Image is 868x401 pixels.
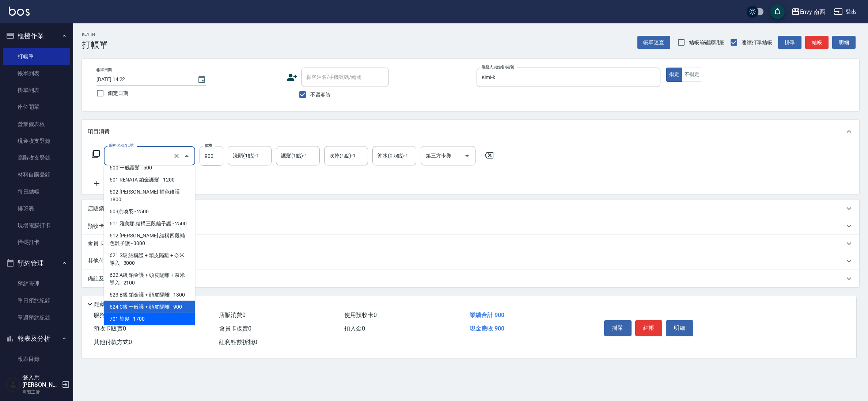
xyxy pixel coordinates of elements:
[637,36,670,49] button: 帳單速查
[3,65,70,82] a: 帳單列表
[88,275,115,283] p: 備註及來源
[344,312,377,318] span: 使用預收卡 0
[82,270,859,287] div: 備註及來源
[3,166,70,183] a: 材料自購登錄
[3,48,70,65] a: 打帳單
[88,240,115,248] p: 會員卡銷售
[770,4,785,19] button: save
[82,252,859,270] div: 其他付款方式
[470,325,504,332] span: 現金應收 900
[104,218,195,230] span: 611 雅美娜 結構三段離子護 - 2500
[3,329,70,348] button: 報表及分析
[104,249,195,269] span: 621 S級 結構護 + 頭皮隔離 + 奈米導入 - 3000
[461,150,473,162] button: Open
[104,313,195,325] span: 701 染髮 - 1700
[219,312,246,318] span: 店販消費 0
[82,200,859,217] div: 店販銷售
[193,71,211,88] button: Choose date, selected date is 2025-09-14
[104,162,195,174] span: 600 一般護髮 - 500
[805,36,829,49] button: 結帳
[181,150,193,162] button: Close
[344,325,365,332] span: 扣入金 0
[3,149,70,166] a: 高階收支登錄
[310,91,331,99] span: 不留客資
[219,339,257,345] span: 紅利點數折抵 0
[219,325,251,332] span: 會員卡販賣 0
[3,368,70,385] a: 消費分析儀表板
[88,257,124,265] p: 其他付款方式
[104,289,195,301] span: 623 B級 鉑金護 + 頭皮隔離 - 1300
[82,120,859,143] div: 項目消費
[88,128,110,135] p: 項目消費
[470,312,504,318] span: 業績合計 900
[205,143,212,148] label: 價格
[109,143,133,148] label: 服務名稱/代號
[96,67,112,73] label: 帳單日期
[88,205,110,213] p: 店販銷售
[778,36,801,49] button: 掛單
[6,377,20,392] img: Person
[3,309,70,326] a: 單週預約紀錄
[682,68,702,82] button: 不指定
[171,151,182,161] button: Clear
[3,254,70,273] button: 預約管理
[22,389,60,395] p: 高階主管
[94,312,127,318] span: 服務消費 900
[88,222,115,230] p: 預收卡販賣
[3,217,70,234] a: 現場電腦打卡
[831,5,859,19] button: 登出
[3,234,70,251] a: 掃碼打卡
[3,200,70,217] a: 排班表
[94,325,126,332] span: 預收卡販賣 0
[22,374,60,389] h5: 登入用[PERSON_NAME]
[104,186,195,206] span: 602 [PERSON_NAME] 補色修護 - 1800
[82,40,108,50] h3: 打帳單
[482,64,514,70] label: 服務人員姓名/編號
[108,89,128,97] span: 鎖定日期
[104,325,195,337] span: 731 漂髮 - 1600
[3,183,70,200] a: 每日結帳
[104,269,195,289] span: 622 A級 鉑金護 + 頭皮隔離 + 奈米導入 - 2100
[800,7,826,16] div: Envy 南西
[604,320,632,336] button: 掛單
[666,68,682,82] button: 指定
[104,206,195,218] span: 603京喚羽 - 2500
[3,275,70,292] a: 預約管理
[666,320,693,336] button: 明細
[3,99,70,115] a: 座位開單
[635,320,663,336] button: 結帳
[82,217,859,235] div: 預收卡販賣
[104,174,195,186] span: 601 RENATA 鉑金護髮 - 1200
[3,82,70,99] a: 掛單列表
[689,39,725,46] span: 結帳前確認明細
[94,339,132,345] span: 其他付款方式 0
[3,292,70,309] a: 單日預約紀錄
[832,36,856,49] button: 明細
[94,301,127,308] p: 隱藏業績明細
[82,32,108,37] h2: Key In
[96,73,190,85] input: YYYY/MM/DD hh:mm
[104,301,195,313] span: 624 C級 一般護 + 頭皮隔離 - 900
[3,116,70,133] a: 營業儀表板
[742,39,772,46] span: 連續打單結帳
[82,235,859,252] div: 會員卡銷售
[3,351,70,367] a: 報表目錄
[3,133,70,149] a: 現金收支登錄
[3,26,70,45] button: 櫃檯作業
[104,230,195,249] span: 612 [PERSON_NAME] 結構四段補色離子護 - 3000
[788,4,829,19] button: Envy 南西
[9,7,30,16] img: Logo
